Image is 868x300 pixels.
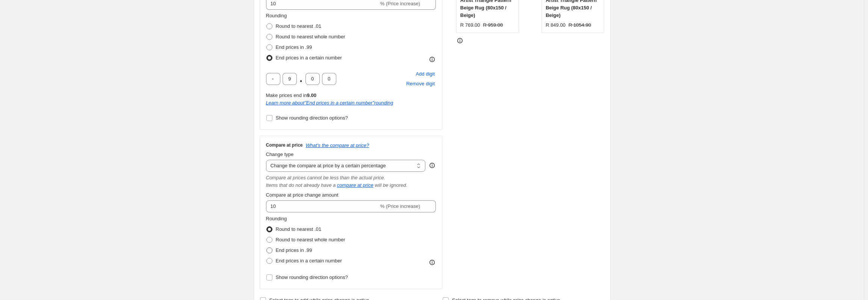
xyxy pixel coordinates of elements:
h3: Compare at price [266,142,303,148]
span: Remove digit [406,80,435,88]
span: % (Price increase) [380,1,420,6]
span: Round to nearest whole number [276,34,345,39]
span: End prices in a certain number [276,258,342,264]
span: End prices in a certain number [276,55,342,61]
span: Add digit [416,70,435,78]
input: ﹡ [266,73,280,85]
div: help [428,162,436,169]
span: Change type [266,152,294,157]
b: 9.00 [307,92,316,98]
span: Round to nearest .01 [276,226,321,232]
button: What's the compare at price? [306,142,369,148]
input: -15 [266,200,379,212]
button: compare at price [337,182,374,188]
span: . [299,73,303,85]
a: Learn more about"End prices in a certain number"rounding [266,100,393,106]
i: will be ignored. [375,182,407,188]
div: R 849.00 [546,21,566,29]
span: Round to nearest whole number [276,237,345,242]
button: Add placeholder [414,69,436,79]
span: Show rounding direction options? [276,115,348,121]
span: Compare at price change amount [266,192,339,198]
span: Show rounding direction options? [276,274,348,280]
i: Learn more about " End prices in a certain number " rounding [266,100,393,106]
strike: R 959.00 [483,21,503,29]
span: End prices in .99 [276,247,312,253]
button: Remove placeholder [405,79,436,89]
i: Items that do not already have a [266,182,336,188]
span: Make prices end in [266,92,316,98]
span: Rounding [266,216,287,221]
input: ﹡ [305,73,320,85]
div: R 769.00 [460,21,480,29]
input: ﹡ [283,73,297,85]
strike: R 1054.90 [569,21,591,29]
span: % (Price increase) [380,203,420,209]
span: End prices in .99 [276,44,312,50]
span: Rounding [266,13,287,18]
input: ﹡ [322,73,336,85]
span: Round to nearest .01 [276,23,321,29]
i: Compare at prices cannot be less than the actual price. [266,175,386,180]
